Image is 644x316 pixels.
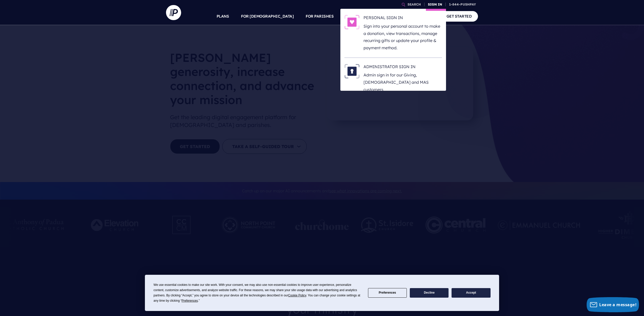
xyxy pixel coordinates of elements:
[364,64,442,71] h6: ADMINISTRATOR SIGN IN
[344,64,359,78] img: ADMINISTRATOR SIGN IN - Illustration
[344,15,442,52] a: PERSONAL SIGN IN - Illustration PERSONAL SIGN IN Sign into your personal account to make a donati...
[452,288,490,298] button: Accept
[153,282,362,303] div: We use essential cookies to make our site work. With your consent, we may also use non-essential ...
[364,23,442,52] p: Sign into your personal account to make a donation, view transactions, manage recurring gifts or ...
[344,15,359,29] img: PERSONAL SIGN IN - Illustration
[346,8,368,25] a: SOLUTIONS
[380,8,398,25] a: EXPLORE
[217,8,229,25] a: PLANS
[182,299,198,302] span: Preferences
[364,15,442,22] h6: PERSONAL SIGN IN
[410,288,449,298] button: Decline
[344,64,442,93] a: ADMINISTRATOR SIGN IN - Illustration ADMINISTRATOR SIGN IN Admin sign in for our Giving, [DEMOGRA...
[241,8,294,25] a: FOR [DEMOGRAPHIC_DATA]
[599,302,636,307] span: Leave a message!
[145,275,499,311] div: Cookie Consent Prompt
[587,297,639,312] button: Leave a message!
[410,8,428,25] a: COMPANY
[288,294,306,297] span: Cookie Policy
[440,11,478,21] a: GET STARTED
[306,8,334,25] a: FOR PARISHES
[364,71,442,93] p: Admin sign in for our Giving, [DEMOGRAPHIC_DATA] and MAS customers
[368,288,407,298] button: Preferences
